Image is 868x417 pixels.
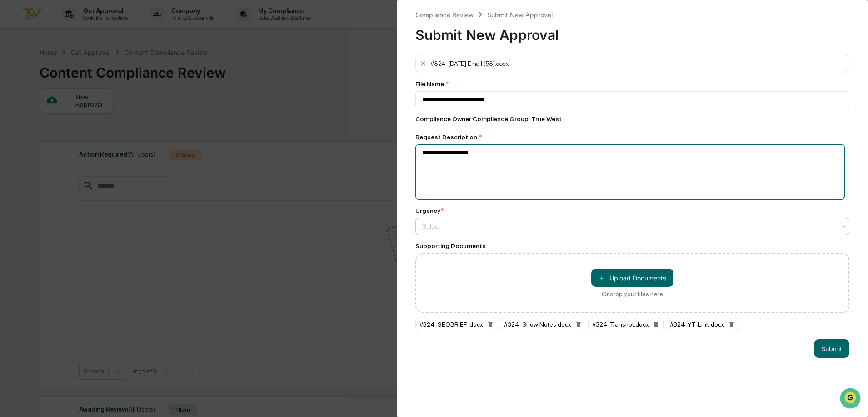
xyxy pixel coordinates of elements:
[599,274,605,282] span: ＋
[602,290,663,298] div: Or drop your files here
[487,11,553,19] div: Submit New Approval
[415,11,474,19] div: Compliance Review
[415,242,849,250] div: Supporting Documents
[666,317,739,332] div: #324-YT-Link.docx
[155,72,165,83] button: Start new chat
[24,41,150,51] input: Clear
[90,154,110,161] span: Pylon
[415,80,849,88] div: File Name
[415,115,849,123] div: Compliance Owner : Compliance Group: True West
[9,19,165,34] p: How can we help?
[415,133,849,141] div: Request Description
[415,20,849,43] div: Submit New Approval
[64,153,110,161] a: Powered byPylon
[18,132,57,141] span: Data Lookup
[9,132,16,140] div: 🔎
[18,114,59,123] span: Preclearance
[31,78,115,86] div: We're available if you need us!
[415,317,498,332] div: #324-SEOBRIEF .docx
[9,115,16,123] div: 🖐️
[31,69,149,78] div: Start new chat
[62,111,116,127] a: 🗄️Attestations
[430,60,509,67] div: #324-[DATE] Email (53).docx
[75,114,113,123] span: Attestations
[5,128,61,144] a: 🔎Data Lookup
[814,339,849,358] button: Submit
[839,387,863,412] iframe: Open customer support
[66,115,73,123] div: 🗄️
[415,207,444,214] div: Urgency
[591,269,673,287] button: Or drop your files here
[9,69,25,86] img: 1746055101610-c473b297-6a78-478c-a979-82029cc54cd1
[5,111,62,127] a: 🖐️Preclearance
[500,317,586,332] div: #324-Show Notes.docx
[588,317,664,332] div: #324-Transript.docx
